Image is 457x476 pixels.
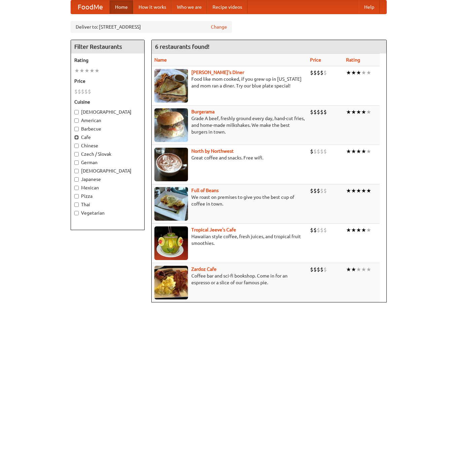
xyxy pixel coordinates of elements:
[74,135,79,140] input: Cafe
[207,0,247,14] a: Recipe videos
[154,108,188,142] img: burgerama.jpg
[356,108,361,116] li: ★
[154,226,188,260] img: jeeves.jpg
[323,108,327,116] li: $
[79,67,84,74] li: ★
[172,0,207,14] a: Who we are
[74,210,141,216] label: Vegetarian
[320,187,323,194] li: $
[366,226,371,234] li: ★
[320,226,323,234] li: $
[78,88,81,95] li: $
[74,176,141,183] label: Japanese
[310,226,313,234] li: $
[88,88,91,95] li: $
[84,88,88,95] li: $
[366,69,371,76] li: ★
[154,69,188,103] img: sallys.jpg
[74,134,141,141] label: Cafe
[154,194,305,207] p: We roast on premises to give you the best cup of coffee in town.
[356,69,361,76] li: ★
[310,148,313,155] li: $
[323,69,327,76] li: $
[310,69,313,76] li: $
[323,226,327,234] li: $
[313,148,317,155] li: $
[110,0,133,14] a: Home
[346,226,351,234] li: ★
[310,57,321,63] a: Price
[191,148,234,154] a: North by Northwest
[74,186,79,190] input: Mexican
[74,201,141,208] label: Thai
[313,108,317,116] li: $
[351,266,356,273] li: ★
[94,67,100,74] li: ★
[74,168,141,174] label: [DEMOGRAPHIC_DATA]
[74,127,79,131] input: Barbecue
[320,108,323,116] li: $
[317,108,320,116] li: $
[74,88,78,95] li: $
[191,70,244,75] a: [PERSON_NAME]'s Diner
[317,148,320,155] li: $
[133,0,172,14] a: How it works
[154,76,305,89] p: Food like mom cooked, if you grew up in [US_STATE] and mom ran a diner. Try our blue plate special!
[71,40,144,53] h4: Filter Restaurants
[351,187,356,194] li: ★
[317,69,320,76] li: $
[346,57,360,63] a: Rating
[361,187,366,194] li: ★
[317,187,320,194] li: $
[74,193,141,199] label: Pizza
[323,266,327,273] li: $
[211,24,227,30] a: Change
[154,272,305,286] p: Coffee bar and sci-fi bookshop. Come in for an espresso or a slice of our famous pie.
[366,266,371,273] li: ★
[310,187,313,194] li: $
[323,187,327,194] li: $
[351,69,356,76] li: ★
[74,117,141,124] label: American
[74,151,141,157] label: Czech / Slovak
[191,227,236,232] a: Tropical Jeeve's Cafe
[310,108,313,116] li: $
[351,226,356,234] li: ★
[74,125,141,132] label: Barbecue
[191,109,215,114] a: Burgerama
[74,169,79,173] input: [DEMOGRAPHIC_DATA]
[356,226,361,234] li: ★
[346,148,351,155] li: ★
[361,226,366,234] li: ★
[191,266,217,272] a: Zardoz Cafe
[356,266,361,273] li: ★
[361,69,366,76] li: ★
[310,266,313,273] li: $
[74,159,141,166] label: German
[351,148,356,155] li: ★
[74,203,79,207] input: Thai
[89,67,94,74] li: ★
[317,266,320,273] li: $
[74,78,141,84] h5: Price
[320,266,323,273] li: $
[154,187,188,221] img: beans.jpg
[356,148,361,155] li: ★
[366,148,371,155] li: ★
[155,43,210,50] ng-pluralize: 6 restaurants found!
[74,57,141,64] h5: Rating
[351,108,356,116] li: ★
[74,160,79,165] input: German
[74,99,141,105] h5: Cuisine
[74,67,79,74] li: ★
[81,88,84,95] li: $
[320,69,323,76] li: $
[366,187,371,194] li: ★
[313,226,317,234] li: $
[361,148,366,155] li: ★
[154,115,305,135] p: Grade A beef, freshly ground every day, hand-cut fries, and home-made milkshakes. We make the bes...
[313,69,317,76] li: $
